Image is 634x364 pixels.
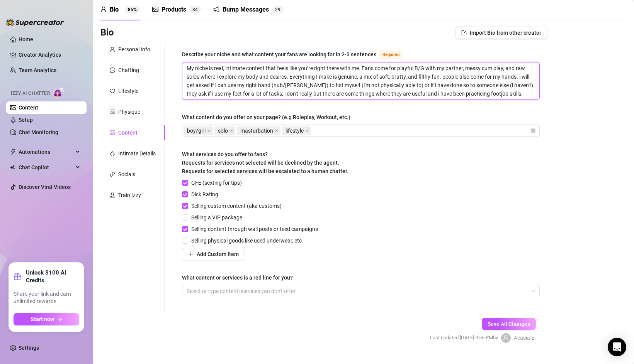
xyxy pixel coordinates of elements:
span: user [110,47,115,52]
h3: Bio [100,27,114,39]
span: import [461,30,467,35]
a: Settings [19,345,39,351]
span: user [503,335,508,340]
span: Selling content through wall posts or feed campaigns [188,225,321,233]
span: Save All Changes [488,321,530,327]
span: Add Custom Item [197,251,239,257]
span: Chat Copilot [19,161,73,174]
label: What content or services is a red line for you? [182,273,298,282]
span: Share your link and earn unlimited rewards [14,290,79,305]
button: Add Custom Item [182,248,245,260]
span: close [305,129,309,133]
a: Chat Monitoring [19,129,58,135]
div: Lifestyle [118,87,138,95]
span: picture [110,130,115,135]
span: notification [213,6,219,12]
div: Open Intercom Messenger [608,338,626,356]
span: masturbation [240,126,273,135]
span: boy/girl [187,126,206,135]
span: idcard [110,109,115,115]
span: Start now [31,316,54,322]
a: Creator Analytics [19,49,80,61]
span: close [229,129,233,133]
div: Content [118,128,138,137]
span: fire [110,151,115,156]
div: Describe your niche and what content your fans are looking for in 2-3 sentences [182,50,376,59]
span: Dick Rating [188,190,221,199]
img: logo-BBDzfeDw.svg [6,19,64,26]
div: What content or services is a red line for you? [182,273,293,282]
div: Physique [118,108,140,116]
span: Required [379,51,403,59]
strong: Unlock $100 AI Credits [26,269,79,284]
button: Import Bio from other creator [455,27,547,39]
span: lifestyle [282,126,311,135]
span: Izzy AI Chatter [11,90,50,97]
span: close-circle [531,128,535,133]
sup: 85% [125,6,140,13]
span: solo [214,126,235,135]
button: Start nowarrow-right [14,313,79,325]
span: thunderbolt [10,149,16,155]
sup: 34 [189,6,201,13]
div: Chatting [118,66,139,74]
a: Team Analytics [19,67,56,73]
span: solo [218,126,228,135]
a: Home [19,36,33,42]
sup: 29 [272,6,284,13]
span: 9 [278,7,280,12]
img: Chat Copilot [10,165,15,170]
div: What content do you offer on your page? (e.g Roleplay, Workout, etc.) [182,113,350,121]
span: boy/girl [184,126,213,135]
span: GFE (sexting for tips) [188,179,245,187]
span: link [110,172,115,177]
textarea: Describe your niche and what content your fans are looking for in 2-3 sentences [182,62,539,99]
span: message [110,67,115,73]
span: picture [152,6,158,12]
span: Selling physical goods like used underwear, etc [188,236,305,245]
button: Save All Changes [482,318,536,330]
span: Acacia E. [514,334,536,342]
div: Intimate Details [118,149,156,158]
span: masturbation [237,126,280,135]
img: AI Chatter [53,87,65,98]
span: plus [188,251,194,257]
input: What content do you offer on your page? (e.g Roleplay, Workout, etc.) [313,126,314,135]
span: arrow-right [57,317,63,322]
div: Train Izzy [118,191,141,199]
span: Selling a VIP package [188,213,245,222]
span: heart [110,88,115,94]
span: 2 [275,7,278,12]
input: What content or services is a red line for you? [187,286,188,296]
span: Import Bio from other creator [470,30,541,36]
label: Describe your niche and what content your fans are looking for in 2-3 sentences [182,50,411,59]
span: What services do you offer to fans? Requests for services not selected will be declined by the ag... [182,151,348,174]
div: Socials [118,170,135,179]
span: gift [14,273,21,280]
div: Personal Info [118,45,150,54]
span: Selling custom content (aka customs) [188,202,285,210]
span: close [275,129,279,133]
span: Automations [19,146,73,158]
a: Discover Viral Videos [19,184,71,190]
div: Bump Messages [223,5,269,14]
span: 3 [192,7,195,12]
label: What content do you offer on your page? (e.g Roleplay, Workout, etc.) [182,113,356,121]
span: user [100,6,107,12]
a: Content [19,104,38,111]
span: close [207,129,211,133]
div: Bio [110,5,119,14]
span: experiment [110,192,115,198]
span: lifestyle [286,126,304,135]
div: Products [161,5,186,14]
span: 4 [195,7,198,12]
span: Last updated: [DATE] 9:55 PM by [430,334,498,342]
a: Setup [19,117,33,123]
